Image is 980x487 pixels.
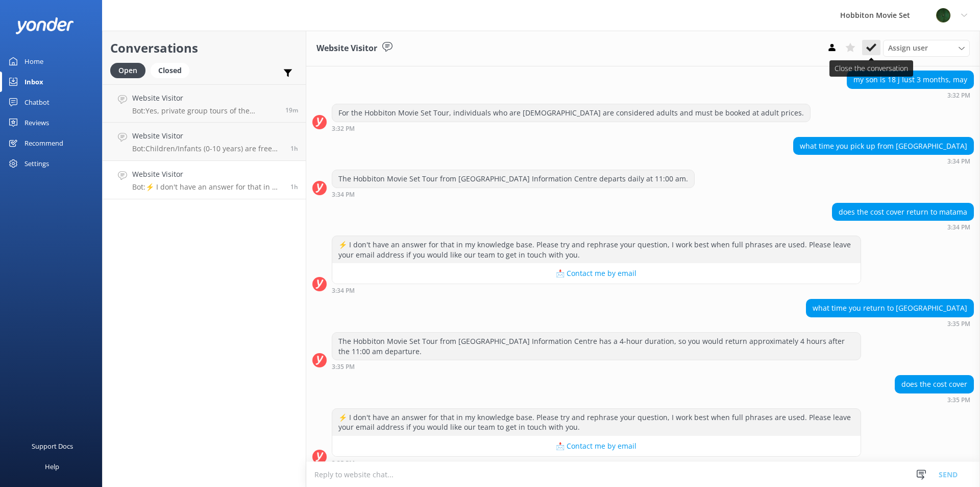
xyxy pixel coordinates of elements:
strong: 3:35 PM [947,397,970,403]
p: Bot: ⚡ I don't have an answer for that in my knowledge base. Please try and rephrase your questio... [132,182,283,192]
a: Closed [151,64,194,76]
div: Assign User [883,40,970,56]
p: Bot: Yes, private group tours of the Hobbiton Movie Set can be organized for individuals or group... [132,106,278,115]
p: Bot: Children/Infants (0-10 years) are free for the Hobbiton Movie Set Tour, but you must allocat... [132,144,283,153]
img: yonder-white-logo.png [15,17,74,34]
div: Sep 13 2025 03:34pm (UTC +12:00) Pacific/Auckland [832,223,974,230]
div: ⚡ I don't have an answer for that in my knowledge base. Please try and rephrase your question, I ... [332,409,861,436]
div: what time you return to [GEOGRAPHIC_DATA] [806,299,973,317]
div: Sep 13 2025 03:35pm (UTC +12:00) Pacific/Auckland [895,396,974,403]
button: 📩 Contact me by email [332,263,861,284]
div: For the Hobbiton Movie Set Tour, individuals who are [DEMOGRAPHIC_DATA] are considered adults and... [332,104,810,122]
div: Sep 13 2025 03:32pm (UTC +12:00) Pacific/Auckland [332,125,811,132]
strong: 3:35 PM [332,364,355,370]
a: Open [110,64,151,76]
div: Sep 13 2025 03:34pm (UTC +12:00) Pacific/Auckland [793,157,974,165]
div: ⚡ I don't have an answer for that in my knowledge base. Please try and rephrase your question, I ... [332,236,861,263]
div: Closed [151,63,189,78]
strong: 3:35 PM [947,321,970,327]
strong: 3:32 PM [947,92,970,99]
a: Website VisitorBot:Children/Infants (0-10 years) are free for the Hobbiton Movie Set Tour, but yo... [103,123,306,161]
a: Website VisitorBot:Yes, private group tours of the Hobbiton Movie Set can be organized for indivi... [103,84,306,123]
div: The Hobbiton Movie Set Tour from [GEOGRAPHIC_DATA] Information Centre departs daily at 11:00 am. [332,170,694,188]
h4: Website Visitor [132,92,278,104]
span: Sep 13 2025 04:37pm (UTC +12:00) Pacific/Auckland [285,106,298,114]
div: Support Docs [32,436,73,456]
div: The Hobbiton Movie Set Tour from [GEOGRAPHIC_DATA] Information Centre has a 4-hour duration, so y... [332,333,861,360]
div: Sep 13 2025 03:32pm (UTC +12:00) Pacific/Auckland [847,91,974,99]
div: what time you pick up from [GEOGRAPHIC_DATA] [794,137,973,155]
div: Sep 13 2025 03:34pm (UTC +12:00) Pacific/Auckland [332,191,695,198]
button: 📩 Contact me by email [332,436,861,456]
div: Help [45,456,59,477]
div: Recommend [24,133,63,153]
strong: 3:32 PM [332,126,355,132]
div: Reviews [24,112,49,133]
div: Chatbot [24,92,50,112]
strong: 3:34 PM [947,224,970,230]
div: Sep 13 2025 03:35pm (UTC +12:00) Pacific/Auckland [332,363,861,370]
div: Open [110,63,145,78]
strong: 3:34 PM [332,288,355,294]
div: Inbox [24,72,43,92]
div: Settings [24,153,49,174]
h2: Conversations [110,38,298,58]
div: Sep 13 2025 03:34pm (UTC +12:00) Pacific/Auckland [332,287,861,294]
img: 34-1625720359.png [936,8,951,23]
div: Sep 13 2025 03:35pm (UTC +12:00) Pacific/Auckland [806,320,974,327]
div: Home [24,51,43,72]
span: Sep 13 2025 03:35pm (UTC +12:00) Pacific/Auckland [290,182,298,191]
span: Assign user [888,42,928,54]
strong: 3:34 PM [947,158,970,165]
span: Sep 13 2025 03:42pm (UTC +12:00) Pacific/Auckland [290,144,298,153]
div: Sep 13 2025 03:35pm (UTC +12:00) Pacific/Auckland [332,459,861,467]
strong: 3:35 PM [332,460,355,467]
strong: 3:34 PM [332,192,355,198]
h4: Website Visitor [132,169,283,180]
a: Website VisitorBot:⚡ I don't have an answer for that in my knowledge base. Please try and rephras... [103,161,306,199]
h4: Website Visitor [132,130,283,142]
h3: Website Visitor [316,42,377,55]
div: does the cost cover return to matama [832,203,973,221]
div: does the cost cover [895,376,973,393]
div: my son is 18 j Iust 3 months, may [847,71,973,88]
